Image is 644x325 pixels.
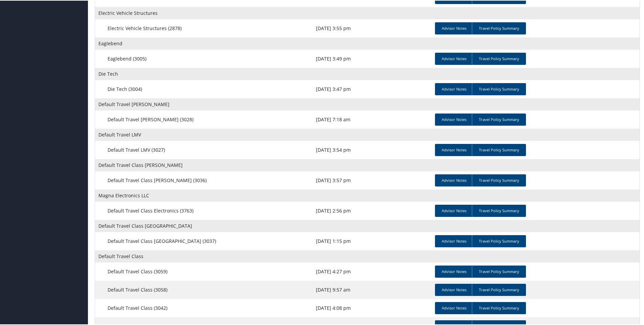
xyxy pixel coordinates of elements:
[472,143,526,155] a: Travel Policy Summary
[95,298,313,317] td: Default Travel Class (3042)
[313,231,432,250] td: [DATE] 1:15 pm
[472,174,526,186] a: Travel Policy Summary
[472,265,526,277] a: Travel Policy Summary
[472,234,526,247] a: Travel Policy Summary
[95,6,640,19] td: Electric Vehicle Structures
[435,301,473,314] a: Advisor Notes
[95,128,640,140] td: Default Travel LMV
[313,19,432,37] td: [DATE] 3:55 pm
[95,250,640,262] td: Default Travel Class
[472,52,526,64] a: Travel Policy Summary
[95,158,640,171] td: Default Travel Class [PERSON_NAME]
[313,201,432,219] td: [DATE] 2:56 pm
[313,49,432,67] td: [DATE] 3:49 pm
[95,140,313,158] td: Default Travel LMV (3027)
[95,67,640,79] td: Die Tech
[95,19,313,37] td: Electric Vehicle Structures (2878)
[435,283,473,295] a: Advisor Notes
[435,52,473,64] a: Advisor Notes
[472,82,526,95] a: Travel Policy Summary
[95,98,640,110] td: Default Travel [PERSON_NAME]
[95,280,313,298] td: Default Travel Class (3058)
[435,204,473,216] a: Advisor Notes
[313,140,432,158] td: [DATE] 3:54 pm
[472,301,526,314] a: Travel Policy Summary
[313,280,432,298] td: [DATE] 9:57 am
[313,298,432,317] td: [DATE] 4:08 pm
[435,82,473,95] a: Advisor Notes
[95,231,313,250] td: Default Travel Class [GEOGRAPHIC_DATA] (3037)
[95,189,640,201] td: Magna Electronics LLC
[472,113,526,125] a: Travel Policy Summary
[95,37,640,49] td: Eaglebend
[435,174,473,186] a: Advisor Notes
[313,110,432,128] td: [DATE] 7:18 am
[95,219,640,231] td: Default Travel Class [GEOGRAPHIC_DATA]
[95,171,313,189] td: Default Travel Class [PERSON_NAME] (3036)
[472,204,526,216] a: Travel Policy Summary
[95,110,313,128] td: Default Travel [PERSON_NAME] (3028)
[435,22,473,34] a: Advisor Notes
[95,49,313,67] td: Eaglebend (3005)
[435,113,473,125] a: Advisor Notes
[435,143,473,155] a: Advisor Notes
[313,262,432,280] td: [DATE] 4:27 pm
[435,234,473,247] a: Advisor Notes
[313,79,432,98] td: [DATE] 3:47 pm
[472,283,526,295] a: Travel Policy Summary
[313,171,432,189] td: [DATE] 3:57 pm
[472,22,526,34] a: Travel Policy Summary
[95,79,313,98] td: Die Tech (3004)
[435,265,473,277] a: Advisor Notes
[95,262,313,280] td: Default Travel Class (3059)
[95,201,313,219] td: Default Travel Class Electronics (3763)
